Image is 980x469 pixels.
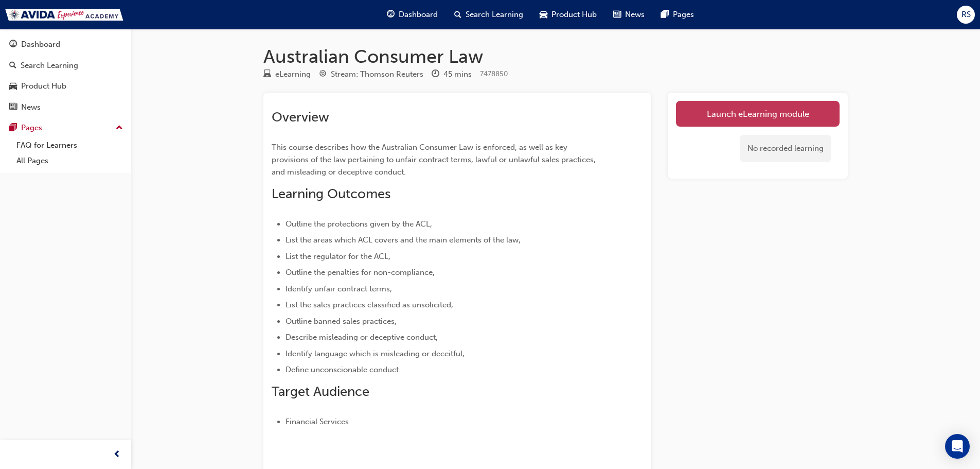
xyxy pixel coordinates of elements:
[12,153,127,169] a: All Pages
[9,103,17,112] span: news-icon
[286,235,521,245] span: List the areas which ACL covers and the main elements of the law,
[272,143,598,177] span: This course describes how the Australian Consumer Law is enforced, as well as key provisions of t...
[605,4,653,25] a: news-iconNews
[613,8,621,21] span: news-icon
[673,9,694,21] span: Pages
[480,70,508,78] span: Learning resource code
[4,118,127,137] button: Pages
[263,70,271,79] span: learningResourceType_ELEARNING-icon
[540,8,547,21] span: car-icon
[319,68,423,81] div: Stream
[625,9,645,21] span: News
[4,56,127,75] a: Search Learning
[661,8,669,21] span: pages-icon
[21,122,42,134] div: Pages
[21,101,41,113] div: News
[286,219,432,229] span: Outline the protections given by the ACL,
[21,60,78,72] div: Search Learning
[286,300,453,309] span: List the sales practices classified as unsolicited,
[676,101,840,127] a: Launch eLearning module
[263,45,848,68] h1: Australian Consumer Law
[286,252,390,261] span: List the regulator for the ACL,
[21,80,66,92] div: Product Hub
[961,9,971,21] span: RS
[945,434,970,459] div: Open Intercom Messenger
[331,68,423,80] div: Stream: Thomson Reuters
[275,68,311,80] div: eLearning
[653,4,702,25] a: pages-iconPages
[9,40,17,49] span: guage-icon
[286,268,435,277] span: Outline the penalties for non-compliance,
[286,365,401,374] span: Define unconscionable conduct.
[4,35,127,54] a: Dashboard
[113,448,121,461] span: prev-icon
[387,8,395,21] span: guage-icon
[21,39,60,50] div: Dashboard
[286,333,438,342] span: Describe misleading or deceptive conduct,
[454,8,461,21] span: search-icon
[446,4,531,25] a: search-iconSearch Learning
[272,186,390,202] span: Learning Outcomes
[9,124,17,133] span: pages-icon
[4,98,127,117] a: News
[740,135,831,162] div: No recorded learning
[432,68,472,81] div: Duration
[4,33,127,118] button: DashboardSearch LearningProduct HubNews
[12,137,127,153] a: FAQ for Learners
[432,70,439,79] span: clock-icon
[466,9,523,21] span: Search Learning
[286,417,349,426] span: Financial Services
[286,349,465,358] span: Identify language which is misleading or deceitful,
[9,61,16,71] span: search-icon
[399,9,438,21] span: Dashboard
[957,6,975,24] button: RS
[443,68,472,80] div: 45 mins
[5,9,123,21] img: Trak
[531,4,605,25] a: car-iconProduct Hub
[286,317,397,326] span: Outline banned sales practices,
[263,68,311,81] div: Type
[272,109,329,125] span: Overview
[319,70,327,79] span: target-icon
[286,284,392,293] span: Identify unfair contract terms,
[9,82,17,91] span: car-icon
[116,121,123,135] span: up-icon
[551,9,597,21] span: Product Hub
[4,77,127,96] a: Product Hub
[272,384,369,399] span: Target Audience
[379,4,446,25] a: guage-iconDashboard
